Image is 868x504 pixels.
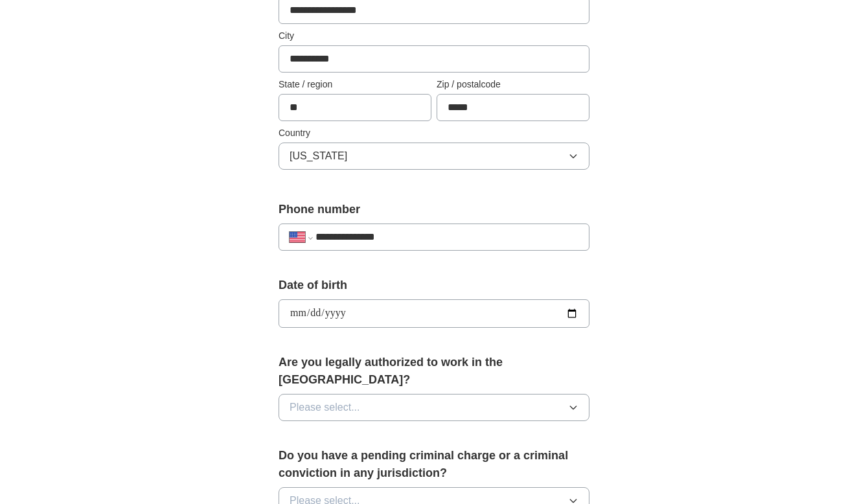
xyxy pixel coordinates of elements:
label: Phone number [279,201,589,218]
button: [US_STATE] [279,143,589,170]
label: Do you have a pending criminal charge or a criminal conviction in any jurisdiction? [279,447,589,482]
label: Zip / postalcode [437,78,589,91]
span: Please select... [290,400,360,415]
label: Date of birth [279,277,589,294]
label: City [279,29,589,43]
label: State / region [279,78,431,91]
span: [US_STATE] [290,148,347,164]
button: Please select... [279,394,589,421]
label: Country [279,126,589,140]
label: Are you legally authorized to work in the [GEOGRAPHIC_DATA]? [279,354,589,389]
